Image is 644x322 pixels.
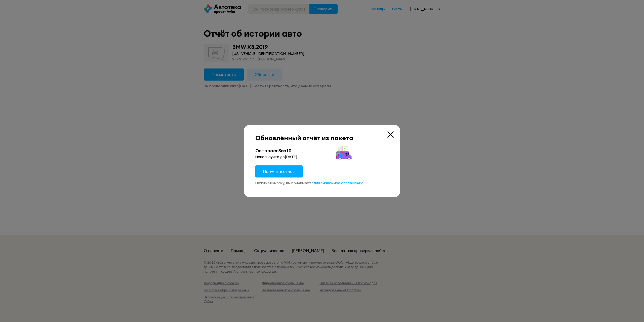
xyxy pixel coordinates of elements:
[263,169,295,174] span: Получить отчёт
[314,181,364,186] a: лицензионное соглашение
[255,148,389,154] div: Осталось 3 из 10
[255,180,365,186] span: Нажимая кнопку, вы принимаете .
[314,180,364,186] span: лицензионное соглашение
[255,134,389,142] div: Обновлённый отчёт из пакета
[255,165,303,177] button: Получить отчёт
[255,154,389,159] div: Используйте до [DATE]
